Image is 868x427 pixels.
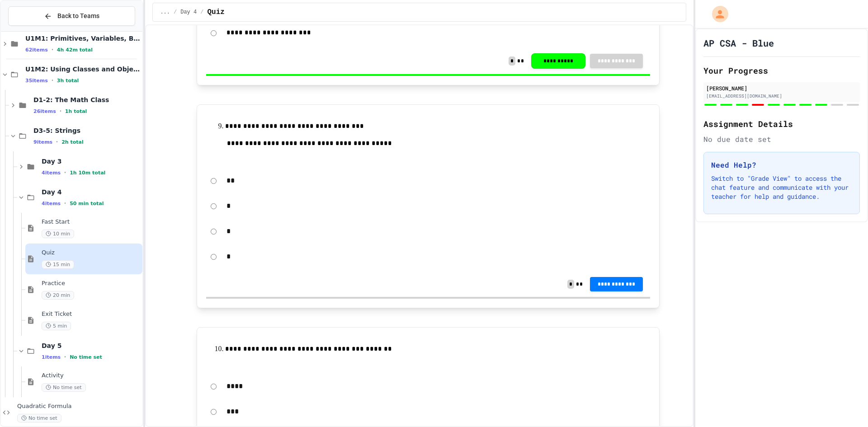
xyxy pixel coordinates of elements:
[711,174,852,201] p: Switch to "Grade View" to access the chat feature and communicate with your teacher for help and ...
[65,108,87,114] span: 1h total
[42,260,74,269] span: 15 min
[25,78,48,84] span: 35 items
[70,201,104,206] span: 50 min total
[17,403,141,410] span: Quadratic Formula
[61,139,84,145] span: 2h total
[8,6,135,26] button: Back to Teams
[42,201,61,206] span: 4 items
[706,84,857,92] div: [PERSON_NAME]
[33,127,141,135] span: D3-5: Strings
[33,96,141,104] span: D1-2: The Math Class
[70,170,105,176] span: 1h 10m total
[64,200,66,207] span: •
[60,108,61,115] span: •
[42,218,141,226] span: Fast Start
[703,134,860,145] div: No due date set
[42,291,74,300] span: 20 min
[42,170,61,176] span: 4 items
[42,342,141,350] span: Day 5
[25,65,141,73] span: U1M2: Using Classes and Objects
[42,322,71,330] span: 5 min
[160,9,170,16] span: ...
[42,372,141,380] span: Activity
[57,47,93,53] span: 4h 42m total
[42,157,141,165] span: Day 3
[703,64,860,77] h2: Your Progress
[711,160,852,170] h3: Need Help?
[56,138,58,145] span: •
[42,354,61,360] span: 1 items
[25,34,141,42] span: U1M1: Primitives, Variables, Basic I/O
[207,7,224,18] span: Quiz
[33,108,56,114] span: 26 items
[52,77,53,84] span: •
[200,9,203,16] span: /
[33,139,52,145] span: 9 items
[42,280,141,287] span: Practice
[180,9,197,16] span: Day 4
[703,117,860,130] h2: Assignment Details
[42,310,141,318] span: Exit Ticket
[42,383,86,392] span: No time set
[17,414,61,422] span: No time set
[64,169,66,176] span: •
[42,188,141,196] span: Day 4
[42,230,74,238] span: 10 min
[706,93,857,99] div: [EMAIL_ADDRESS][DOMAIN_NAME]
[42,249,141,257] span: Quiz
[57,78,79,84] span: 3h total
[57,11,99,21] span: Back to Teams
[174,9,177,16] span: /
[703,37,774,49] h1: AP CSA - Blue
[25,47,48,53] span: 62 items
[52,46,53,53] span: •
[64,353,66,361] span: •
[70,354,102,360] span: No time set
[703,4,731,24] div: My Account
